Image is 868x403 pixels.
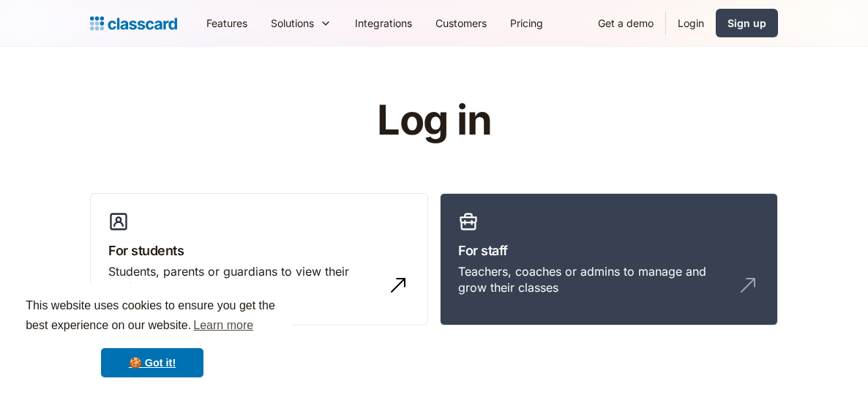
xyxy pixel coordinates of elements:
[424,7,498,39] a: Customers
[191,315,255,336] a: learn more about cookies
[586,7,665,39] a: Get a demo
[458,241,760,260] h3: For staff
[90,193,428,326] a: For studentsStudents, parents or guardians to view their profile and manage bookings
[716,9,778,37] a: Sign up
[195,7,259,39] a: Features
[101,348,203,377] a: dismiss cookie message
[202,98,667,143] h1: Log in
[271,15,314,31] div: Solutions
[12,283,293,391] div: cookieconsent
[108,241,410,260] h3: For students
[458,263,730,296] div: Teachers, coaches or admins to manage and grow their classes
[26,297,279,336] span: This website uses cookies to ensure you get the best experience on our website.
[440,193,778,326] a: For staffTeachers, coaches or admins to manage and grow their classes
[108,263,381,296] div: Students, parents or guardians to view their profile and manage bookings
[90,13,177,34] a: home
[666,7,716,39] a: Login
[343,7,424,39] a: Integrations
[727,15,766,31] div: Sign up
[498,7,555,39] a: Pricing
[259,7,343,39] div: Solutions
